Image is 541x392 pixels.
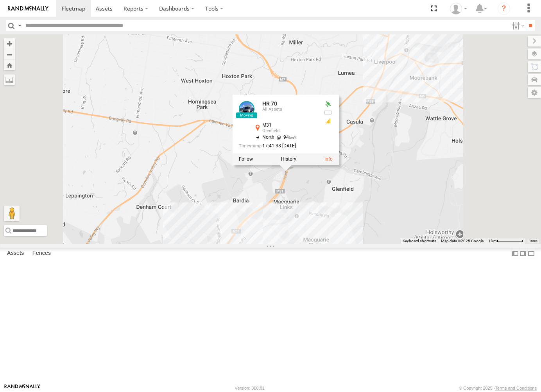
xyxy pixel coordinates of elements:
label: Dock Summary Table to the Right [519,248,527,259]
div: Date/time of location update [239,143,317,149]
span: 94 [274,135,297,140]
div: No battery health information received from this device. [323,109,333,116]
div: All Assets [262,107,317,112]
span: North [262,135,274,140]
div: Glenfield [262,129,317,134]
label: Map Settings [528,87,541,98]
div: © Copyright 2025 - [459,386,537,390]
img: rand-logo.svg [8,6,48,11]
a: View Asset Details [324,156,333,162]
a: View Asset Details [239,101,254,117]
button: Zoom Home [4,60,15,70]
label: Realtime tracking of Asset [239,156,253,162]
label: View Asset History [281,156,296,162]
a: Terms (opens in new tab) [529,239,537,242]
a: HR 70 [262,101,277,107]
div: M31 [262,123,317,128]
div: Version: 308.01 [235,386,265,390]
div: Valid GPS Fix [323,101,333,107]
span: 1 km [488,239,497,243]
button: Drag Pegman onto the map to open Street View [4,206,20,221]
span: Map data ©2025 Google [441,239,484,243]
a: Terms and Conditions [495,386,537,390]
div: Eric Yao [447,3,470,14]
label: Hide Summary Table [527,248,535,259]
button: Keyboard shortcuts [403,238,436,244]
div: GSM Signal = 3 [323,118,333,124]
button: Zoom in [4,38,15,49]
button: Map scale: 1 km per 63 pixels [486,238,525,244]
i: ? [498,2,510,15]
a: Visit our Website [4,384,40,392]
label: Assets [3,248,28,259]
label: Search Query [16,20,23,31]
label: Measure [4,74,15,85]
label: Fences [29,248,55,259]
label: Dock Summary Table to the Left [511,248,519,259]
button: Zoom out [4,49,15,60]
label: Search Filter Options [509,20,526,31]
